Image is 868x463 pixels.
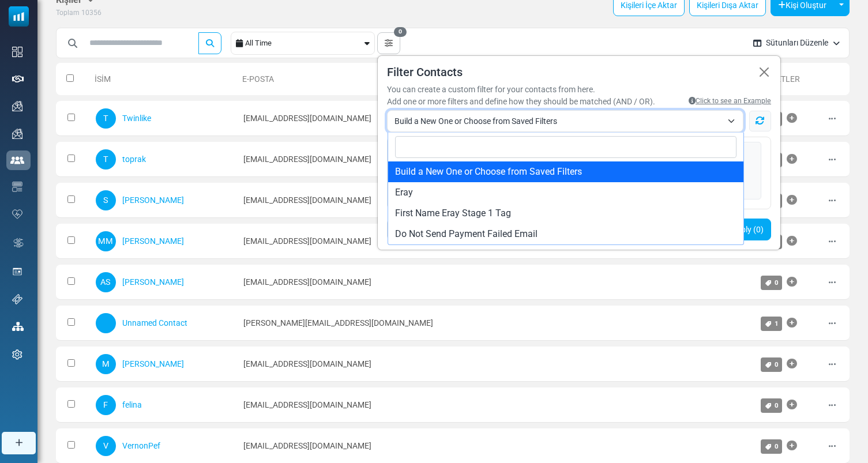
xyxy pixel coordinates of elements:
[377,32,400,54] button: 0
[10,156,24,164] img: contacts-icon-active.svg
[787,311,797,334] a: Etiket Ekle
[388,203,743,224] li: First Name Eray Stage 1 Tag
[122,359,184,368] a: [PERSON_NAME]
[761,398,783,413] a: 0
[12,349,22,360] img: settings-icon.svg
[238,306,513,341] td: [PERSON_NAME][EMAIL_ADDRESS][DOMAIN_NAME]
[12,101,22,111] img: campaigns-icon.png
[56,9,80,17] span: Toplam
[9,6,29,27] img: mailsoftly_icon_blue_white.svg
[775,360,779,368] span: 0
[96,354,116,374] span: M
[775,319,779,328] span: 1
[122,195,184,205] a: [PERSON_NAME]
[245,32,362,54] div: All Time
[122,400,142,409] a: felina
[724,219,771,240] button: Apply (0)
[787,189,797,212] a: Etiket Ekle
[12,47,22,57] img: dashboard-icon.svg
[96,149,116,170] span: T
[238,387,513,423] td: [EMAIL_ADDRESS][DOMAIN_NAME]
[96,190,116,210] span: S
[96,108,116,129] span: T
[238,347,513,382] td: [EMAIL_ADDRESS][DOMAIN_NAME]
[689,96,771,108] a: Click to see an Example
[775,278,779,287] span: 0
[387,96,655,108] div: Add one or more filters and define how they should be matched (AND / OR).
[96,436,116,456] span: V
[81,9,102,17] span: 10356
[238,265,513,300] td: [EMAIL_ADDRESS][DOMAIN_NAME]
[122,277,184,287] a: [PERSON_NAME]
[12,209,22,219] img: domain-health-icon.svg
[96,231,116,251] span: MM
[388,224,743,244] li: Do Not Send Payment Failed Email
[238,101,513,136] td: [EMAIL_ADDRESS][DOMAIN_NAME]
[12,266,22,277] img: landing_pages.svg
[122,441,160,450] a: VernonPef
[394,114,722,128] span: Build a New One or Choose from Saved Filters
[12,294,22,304] img: support-icon.svg
[122,236,184,246] a: [PERSON_NAME]
[761,317,783,331] a: 1
[96,272,116,292] span: AS
[394,27,407,37] span: 0
[775,442,779,450] span: 0
[787,148,797,171] a: Etiket Ekle
[12,236,25,250] img: workflow.svg
[122,155,146,164] a: toprak
[744,28,849,58] button: Sütunları Düzenle
[760,74,800,84] a: Etiketler
[238,224,513,259] td: [EMAIL_ADDRESS][DOMAIN_NAME]
[387,84,771,96] div: You can create a custom filter for your contacts from here.
[395,136,737,158] input: Search
[12,182,22,192] img: email-templates-icon.svg
[96,395,116,415] span: F
[787,107,797,130] a: Etiket Ekle
[787,352,797,375] a: Etiket Ekle
[238,183,513,218] td: [EMAIL_ADDRESS][DOMAIN_NAME]
[761,276,783,290] a: 0
[787,393,797,416] a: Etiket Ekle
[761,357,783,372] a: 0
[787,270,797,293] a: Etiket Ekle
[787,434,797,457] a: Etiket Ekle
[787,229,797,253] a: Etiket Ekle
[387,65,771,79] h5: Filter Contacts
[775,401,779,409] span: 0
[122,318,187,328] a: Unnamed Contact
[761,439,783,454] a: 0
[242,74,274,84] a: E-Posta
[388,161,743,182] li: Build a New One or Choose from Saved Filters
[388,182,743,203] li: Eray
[238,142,513,177] td: [EMAIL_ADDRESS][DOMAIN_NAME]
[387,110,743,132] span: Build a New One or Choose from Saved Filters
[12,129,22,139] img: campaigns-icon.png
[122,114,151,123] a: Twinlike
[95,74,111,84] a: İsim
